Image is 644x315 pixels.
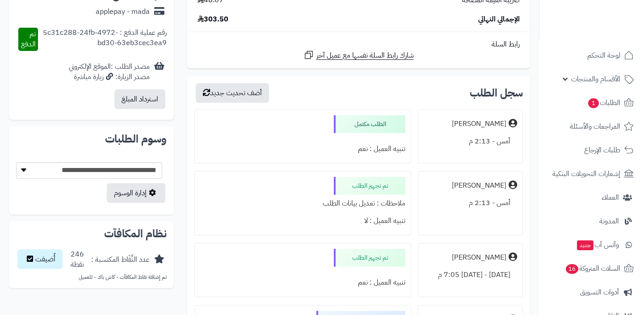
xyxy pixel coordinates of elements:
h2: وسوم الطلبات [16,134,167,144]
a: المدونة [545,210,639,232]
span: تم الدفع [21,29,36,50]
img: logo-2.png [583,17,636,36]
a: شارك رابط السلة نفسها مع عميل آخر [303,50,414,61]
div: تم تجهيز الطلب [334,177,405,195]
div: عدد النِّقَاط المكتسبة : [91,255,150,265]
button: استرداد المبلغ [114,89,165,109]
span: 1 [588,98,599,108]
div: نقطة [71,260,84,270]
a: العملاء [545,187,639,208]
button: أُضيفت [17,249,63,269]
a: أدوات التسويق [545,281,639,303]
div: الطلب مكتمل [334,115,405,133]
div: applepay - mada [96,7,150,17]
a: السلات المتروكة16 [545,258,639,279]
div: رقم عملية الدفع : 5c31c288-24fb-4972-bd30-63eb3cec3ea9 [38,28,167,51]
div: 246 [71,249,84,270]
div: تم تجهيز الطلب [334,249,405,267]
span: المدونة [599,215,619,227]
span: 303.50 [198,14,228,25]
a: إشعارات التحويلات البنكية [545,163,639,185]
div: [PERSON_NAME] [452,181,506,191]
span: أدوات التسويق [580,286,619,298]
span: 16 [565,264,579,274]
div: ملاحظات : تعديل بيانات الطلب [200,195,405,212]
button: أضف تحديث جديد [196,83,269,103]
div: [PERSON_NAME] [452,119,506,129]
span: لوحة التحكم [587,49,620,62]
span: شارك رابط السلة نفسها مع عميل آخر [316,50,414,61]
span: طلبات الإرجاع [584,144,620,156]
a: طلبات الإرجاع [545,139,639,161]
div: رابط السلة [191,39,526,50]
span: السلات المتروكة [565,262,620,275]
span: الطلبات [587,97,620,109]
a: إدارة الوسوم [107,183,165,203]
span: المراجعات والأسئلة [570,120,620,133]
span: الإجمالي النهائي [478,14,520,25]
a: لوحة التحكم [545,45,639,66]
div: تنبيه العميل : لا [200,212,405,230]
a: المراجعات والأسئلة [545,116,639,137]
div: مصدر الطلب :الموقع الإلكتروني [69,62,150,82]
h2: نظام المكافآت [16,228,167,239]
span: إشعارات التحويلات البنكية [552,168,620,180]
div: أمس - 2:13 م [424,194,517,212]
p: تم إضافة نقاط المكافآت - كاش باك - للعميل [16,273,167,281]
div: مصدر الزيارة: زيارة مباشرة [69,72,150,82]
span: وآتس آب [576,239,619,251]
a: وآتس آبجديد [545,234,639,256]
span: العملاء [602,191,619,204]
div: [DATE] - [DATE] 7:05 م [424,266,517,284]
div: تنبيه العميل : نعم [200,140,405,158]
div: أمس - 2:13 م [424,133,517,150]
span: الأقسام والمنتجات [571,73,620,85]
div: تنبيه العميل : نعم [200,274,405,291]
h3: سجل الطلب [470,88,523,98]
span: جديد [577,240,593,250]
div: [PERSON_NAME] [452,252,506,263]
a: الطلبات1 [545,92,639,113]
